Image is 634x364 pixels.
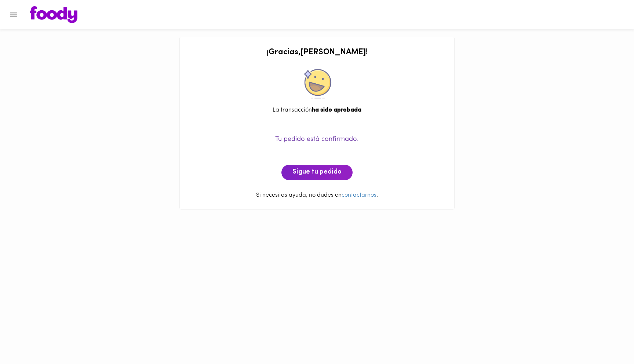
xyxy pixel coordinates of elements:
[187,48,447,57] h2: ¡ Gracias , [PERSON_NAME] !
[4,6,22,24] button: Menu
[312,107,361,113] b: ha sido aprobada
[302,69,332,99] img: approved.png
[187,191,447,200] p: Si necesitas ayuda, no dudes en .
[591,321,627,357] iframe: Messagebird Livechat Widget
[342,192,376,198] a: contactarnos
[30,6,77,23] img: logo.png
[275,136,359,143] span: Tu pedido está confirmado.
[281,165,353,180] button: Sigue tu pedido
[187,106,447,114] div: La transacción
[292,168,342,176] span: Sigue tu pedido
